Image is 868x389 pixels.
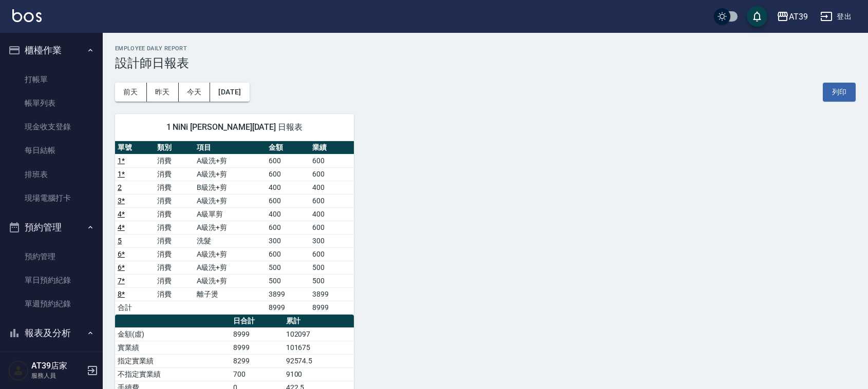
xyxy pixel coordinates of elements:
[4,68,99,91] a: 打帳單
[231,341,284,354] td: 8999
[310,167,353,181] td: 600
[118,237,122,245] a: 5
[115,83,147,102] button: 前天
[115,301,155,314] td: 合計
[266,167,310,181] td: 600
[194,221,266,234] td: A級洗+剪
[115,141,155,154] th: 單號
[266,141,310,154] th: 金額
[115,367,231,381] td: 不指定實業績
[155,167,194,181] td: 消費
[118,183,122,191] a: 2
[155,234,194,247] td: 消費
[266,247,310,261] td: 600
[4,37,99,64] button: 櫃檯作業
[115,45,856,52] h2: Employee Daily Report
[194,141,266,154] th: 項目
[310,274,353,287] td: 500
[115,56,856,70] h3: 設計師日報表
[310,287,353,301] td: 3899
[194,287,266,301] td: 離子燙
[115,327,231,341] td: 金額(虛)
[823,83,856,102] button: 列印
[266,181,310,194] td: 400
[284,354,354,367] td: 92574.5
[266,287,310,301] td: 3899
[194,247,266,261] td: A級洗+剪
[194,194,266,207] td: A級洗+剪
[31,371,84,380] p: 服務人員
[231,315,284,328] th: 日合計
[816,7,856,26] button: 登出
[310,207,353,221] td: 400
[155,207,194,221] td: 消費
[266,221,310,234] td: 600
[284,315,354,328] th: 累計
[155,181,194,194] td: 消費
[4,139,99,162] a: 每日結帳
[266,154,310,167] td: 600
[4,268,99,292] a: 單日預約紀錄
[310,194,353,207] td: 600
[155,221,194,234] td: 消費
[155,274,194,287] td: 消費
[147,83,179,102] button: 昨天
[266,194,310,207] td: 600
[115,341,231,354] td: 實業績
[310,221,353,234] td: 600
[310,247,353,261] td: 600
[127,122,342,132] span: 1 NiNi [PERSON_NAME][DATE] 日報表
[266,274,310,287] td: 500
[12,9,42,22] img: Logo
[4,351,99,374] a: 報表目錄
[284,367,354,381] td: 9100
[4,292,99,316] a: 單週預約紀錄
[310,141,353,154] th: 業績
[266,261,310,274] td: 500
[266,301,310,314] td: 8999
[155,287,194,301] td: 消費
[155,141,194,154] th: 類別
[310,154,353,167] td: 600
[115,354,231,367] td: 指定實業績
[310,181,353,194] td: 400
[231,367,284,381] td: 700
[266,207,310,221] td: 400
[284,327,354,341] td: 102097
[4,245,99,268] a: 預約管理
[310,261,353,274] td: 500
[179,83,211,102] button: 今天
[194,167,266,181] td: A級洗+剪
[155,261,194,274] td: 消費
[231,354,284,367] td: 8299
[4,163,99,186] a: 排班表
[4,214,99,241] button: 預約管理
[266,234,310,247] td: 300
[4,320,99,346] button: 報表及分析
[115,141,354,315] table: a dense table
[772,6,812,27] button: AT39
[155,154,194,167] td: 消費
[789,10,808,23] div: AT39
[31,361,84,371] h5: AT39店家
[194,234,266,247] td: 洗髮
[155,247,194,261] td: 消費
[4,186,99,210] a: 現場電腦打卡
[194,274,266,287] td: A級洗+剪
[310,234,353,247] td: 300
[210,83,249,102] button: [DATE]
[747,6,767,27] button: save
[155,194,194,207] td: 消費
[194,181,266,194] td: B級洗+剪
[194,261,266,274] td: A級洗+剪
[8,360,29,381] img: Person
[4,91,99,115] a: 帳單列表
[4,115,99,139] a: 現金收支登錄
[310,301,353,314] td: 8999
[231,327,284,341] td: 8999
[194,154,266,167] td: A級洗+剪
[194,207,266,221] td: A級單剪
[284,341,354,354] td: 101675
